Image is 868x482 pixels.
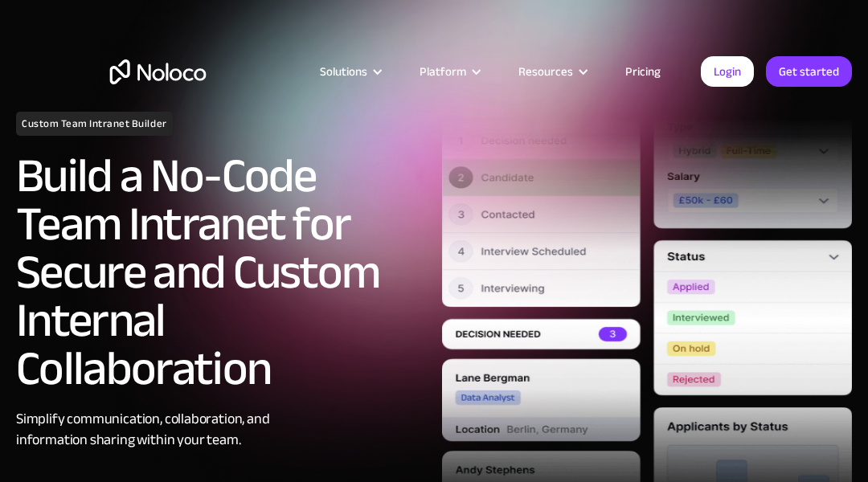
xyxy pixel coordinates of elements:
div: Solutions [320,61,367,82]
a: Pricing [605,61,681,82]
h2: Build a No-Code Team Intranet for Secure and Custom Internal Collaboration [16,152,426,393]
div: Platform [420,61,466,82]
div: Solutions [300,61,399,82]
div: Simplify communication, collaboration, and information sharing within your team. [16,409,426,451]
div: Resources [498,61,605,82]
a: home [16,59,300,84]
a: Get started [766,56,852,87]
a: Login [701,56,754,87]
div: Platform [399,61,498,82]
div: Resources [518,61,573,82]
